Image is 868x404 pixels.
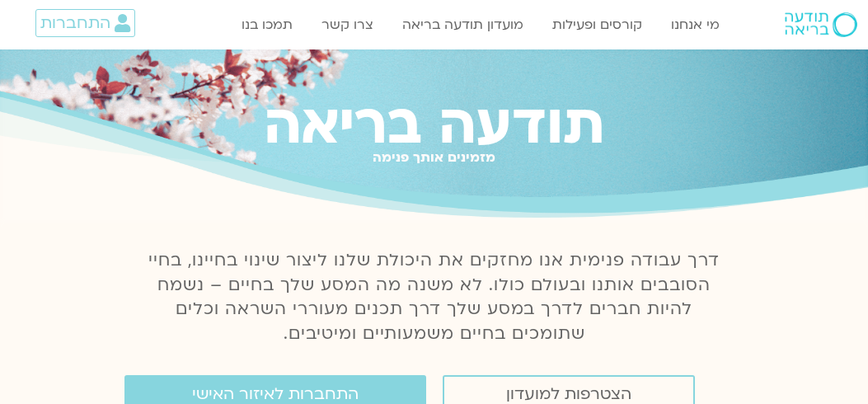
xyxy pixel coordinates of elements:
p: דרך עבודה פנימית אנו מחזקים את היכולת שלנו ליצור שינוי בחיינו, בחיי הסובבים אותנו ובעולם כולו. לא... [139,248,730,347]
span: התחברות [40,14,110,32]
span: הצטרפות למועדון [506,385,631,403]
a: צרו קשר [313,9,382,40]
a: תמכו בנו [233,9,301,40]
a: התחברות [35,9,135,37]
a: קורסים ופעילות [544,9,650,40]
img: תודעה בריאה [785,12,857,37]
span: התחברות לאיזור האישי [192,385,359,403]
a: מי אנחנו [663,9,728,40]
a: מועדון תודעה בריאה [394,9,532,40]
